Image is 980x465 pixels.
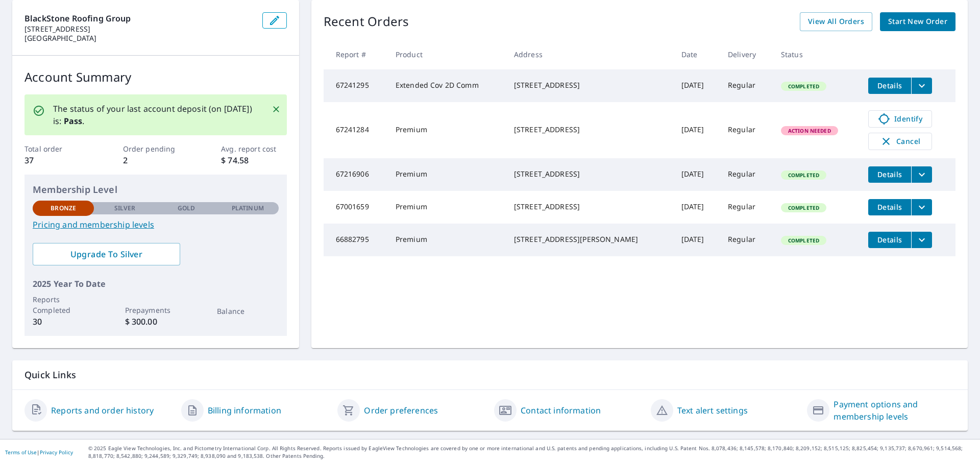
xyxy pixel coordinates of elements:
[673,224,720,256] td: [DATE]
[5,449,37,456] a: Terms of Use
[5,449,73,455] p: |
[232,204,264,213] p: Platinum
[33,315,94,328] p: 30
[673,102,720,158] td: [DATE]
[673,158,720,191] td: [DATE]
[33,183,279,197] p: Membership Level
[24,25,254,34] p: [STREET_ADDRESS]
[888,15,947,28] span: Start New Order
[868,232,911,248] button: detailsBtn-66882795
[673,191,720,224] td: [DATE]
[387,158,506,191] td: Premium
[208,404,281,417] a: Billing information
[514,202,665,212] div: [STREET_ADDRESS]
[514,234,665,244] div: [STREET_ADDRESS][PERSON_NAME]
[782,83,825,90] span: Completed
[720,191,773,224] td: Regular
[800,12,872,31] a: View All Orders
[324,224,387,256] td: 66882795
[324,12,409,31] p: Recent Orders
[364,404,438,417] a: Order preferences
[868,166,911,183] button: detailsBtn-67216906
[178,204,195,213] p: Gold
[41,249,172,260] span: Upgrade To Silver
[720,39,773,69] th: Delivery
[221,154,286,166] p: $ 74.58
[868,133,932,150] button: Cancel
[911,199,932,215] button: filesDropdownBtn-67001659
[808,15,864,28] span: View All Orders
[673,69,720,102] td: [DATE]
[324,191,387,224] td: 67001659
[33,278,279,290] p: 2025 Year To Date
[387,102,506,158] td: Premium
[33,294,94,315] p: Reports Completed
[33,218,279,231] a: Pricing and membership levels
[64,115,83,127] b: Pass
[125,305,186,315] p: Prepayments
[324,39,387,69] th: Report #
[33,243,180,265] a: Upgrade To Silver
[874,202,905,212] span: Details
[868,78,911,94] button: detailsBtn-67241295
[875,113,925,125] span: Identify
[868,110,932,128] a: Identify
[221,143,286,154] p: Avg. report cost
[51,404,154,417] a: Reports and order history
[514,169,665,179] div: [STREET_ADDRESS]
[911,166,932,183] button: filesDropdownBtn-67216906
[874,169,905,179] span: Details
[387,69,506,102] td: Extended Cov 2D Comm
[269,103,283,116] button: Close
[53,103,259,127] p: The status of your last account deposit (on [DATE]) is: .
[324,158,387,191] td: 67216906
[720,102,773,158] td: Regular
[24,143,90,154] p: Total order
[720,158,773,191] td: Regular
[514,80,665,90] div: [STREET_ADDRESS]
[782,237,825,244] span: Completed
[24,68,287,86] p: Account Summary
[911,232,932,248] button: filesDropdownBtn-66882795
[387,191,506,224] td: Premium
[911,78,932,94] button: filesDropdownBtn-67241295
[387,39,506,69] th: Product
[782,204,825,211] span: Completed
[880,12,955,31] a: Start New Order
[506,39,673,69] th: Address
[387,224,506,256] td: Premium
[24,12,254,25] p: BlackStone Roofing Group
[868,199,911,215] button: detailsBtn-67001659
[782,172,825,179] span: Completed
[123,154,188,166] p: 2
[514,125,665,135] div: [STREET_ADDRESS]
[24,369,955,381] p: Quick Links
[874,81,905,90] span: Details
[217,306,278,316] p: Balance
[324,69,387,102] td: 67241295
[123,143,188,154] p: Order pending
[677,404,748,417] a: Text alert settings
[720,69,773,102] td: Regular
[40,449,73,456] a: Privacy Policy
[125,315,186,328] p: $ 300.00
[834,398,955,423] a: Payment options and membership levels
[879,135,921,148] span: Cancel
[324,102,387,158] td: 67241284
[773,39,860,69] th: Status
[114,204,136,213] p: Silver
[24,34,254,43] p: [GEOGRAPHIC_DATA]
[51,204,76,213] p: Bronze
[782,127,837,134] span: Action Needed
[720,224,773,256] td: Regular
[88,445,975,460] p: © 2025 Eagle View Technologies, Inc. and Pictometry International Corp. All Rights Reserved. Repo...
[24,154,90,166] p: 37
[874,235,905,244] span: Details
[521,404,601,417] a: Contact information
[673,39,720,69] th: Date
